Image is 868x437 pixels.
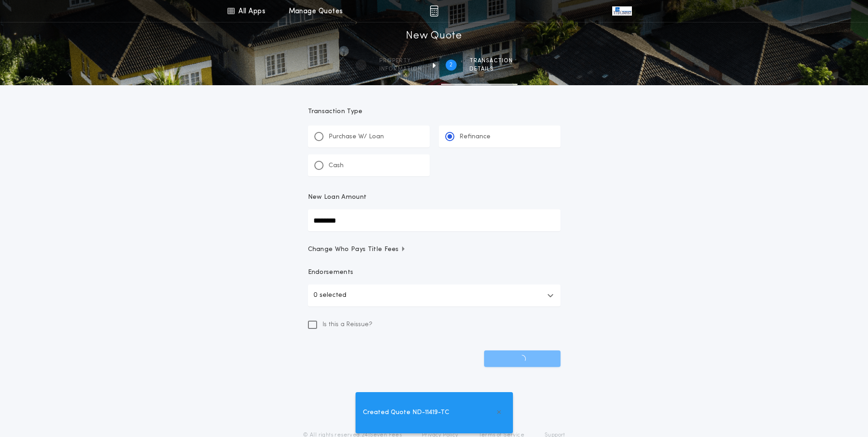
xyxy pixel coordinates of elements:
p: Endorsements [308,268,561,277]
h2: 2 [449,61,453,69]
p: 0 selected [313,290,346,301]
span: Change Who Pays Title Fees [308,245,406,254]
p: Cash [329,161,344,170]
button: Change Who Pays Title Fees [308,245,561,254]
span: Is this a Reissue? [323,320,372,329]
span: Created Quote ND-11419-TC [363,408,449,418]
h1: New Quote [406,29,462,44]
input: New Loan Amount [308,209,561,231]
button: 0 selected [308,284,561,306]
span: information [379,66,422,73]
p: Purchase W/ Loan [329,132,384,142]
p: Refinance [459,132,491,142]
span: details [469,66,513,73]
p: New Loan Amount [308,193,367,202]
p: Transaction Type [308,107,561,116]
img: vs-icon [612,6,631,16]
span: Transaction [469,57,513,65]
img: img [430,5,438,16]
span: Property [379,57,422,65]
